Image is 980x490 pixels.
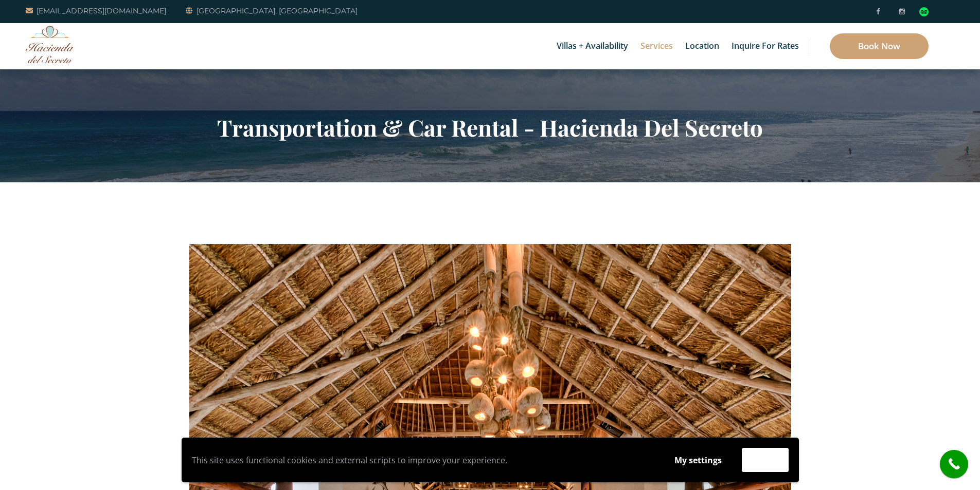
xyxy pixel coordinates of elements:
[551,23,633,69] a: Villas + Availability
[186,5,358,17] a: [GEOGRAPHIC_DATA], [GEOGRAPHIC_DATA]
[919,7,929,16] img: Tripadvisor_logomark.svg
[680,23,724,69] a: Location
[742,448,789,472] button: Accept
[942,453,966,476] i: call
[665,448,732,472] button: My settings
[26,26,75,63] img: Awesome Logo
[830,33,929,59] a: Book Now
[189,114,791,141] h2: Transportation & Car Rental - Hacienda Del Secreto
[26,5,166,17] a: [EMAIL_ADDRESS][DOMAIN_NAME]
[919,7,929,16] div: Read traveler reviews on Tripadvisor
[192,453,654,468] p: This site uses functional cookies and external scripts to improve your experience.
[726,23,804,69] a: Inquire for Rates
[635,23,678,69] a: Services
[940,450,968,478] a: call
